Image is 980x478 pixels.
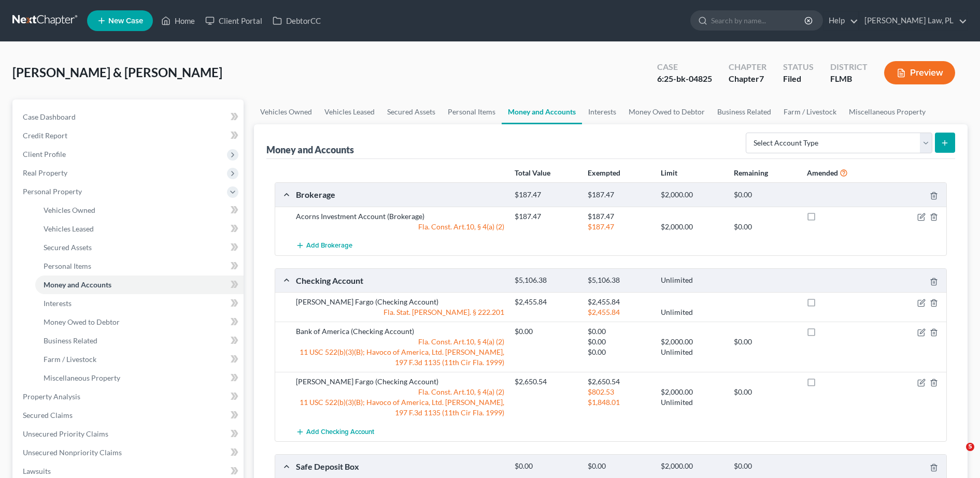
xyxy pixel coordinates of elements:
[296,236,352,255] button: Add Brokerage
[807,168,838,177] strong: Amended
[729,222,802,232] div: $0.00
[729,461,802,471] div: $0.00
[291,337,509,347] div: Fla. Const. Art.10, § 4(a) (2)
[267,11,326,30] a: DebtorCC
[657,61,712,73] div: Case
[859,11,967,30] a: [PERSON_NAME] Law, PL
[583,387,656,397] div: $802.53
[12,65,222,80] span: [PERSON_NAME] & [PERSON_NAME]
[44,299,72,308] span: Interests
[44,355,96,364] span: Farm / Livestock
[734,168,768,177] strong: Remaining
[35,350,244,369] a: Farm / Livestock
[583,347,656,357] div: $0.00
[291,347,509,368] div: 11 USC 522(b)(3)(B); Havoco of America, Ltd. [PERSON_NAME], 197 F.3d 1135 (11th Cir Fla. 1999)
[23,168,67,177] span: Real Property
[843,99,932,124] a: Miscellaneous Property
[291,387,509,397] div: Fla. Const. Art.10, § 4(a) (2)
[254,99,318,124] a: Vehicles Owned
[656,347,729,357] div: Unlimited
[23,112,76,121] span: Case Dashboard
[583,397,656,408] div: $1,848.01
[291,397,509,418] div: 11 USC 522(b)(3)(B); Havoco of America, Ltd. [PERSON_NAME], 197 F.3d 1135 (11th Cir Fla. 1999)
[291,189,509,200] div: Brokerage
[830,61,868,73] div: District
[777,99,843,124] a: Farm / Livestock
[583,326,656,337] div: $0.00
[656,387,729,397] div: $2,000.00
[23,187,82,196] span: Personal Property
[509,326,583,337] div: $0.00
[23,411,73,419] span: Secured Claims
[583,337,656,347] div: $0.00
[35,369,244,387] a: Miscellaneous Property
[729,337,802,347] div: $0.00
[381,99,442,124] a: Secured Assets
[509,276,583,285] div: $5,106.38
[830,73,868,85] div: FLMB
[44,224,94,233] span: Vehicles Leased
[291,275,509,286] div: Checking Account
[44,280,111,289] span: Money and Accounts
[656,222,729,232] div: $2,000.00
[515,168,550,177] strong: Total Value
[291,297,509,307] div: [PERSON_NAME] Fargo (Checking Account)
[15,108,244,126] a: Case Dashboard
[583,307,656,317] div: $2,455.84
[583,376,656,387] div: $2,650.54
[23,392,80,401] span: Property Analysis
[15,126,244,145] a: Credit Report
[966,443,974,451] span: 5
[108,17,143,25] span: New Case
[35,294,244,313] a: Interests
[44,317,120,326] span: Money Owed to Debtor
[23,150,66,158] span: Client Profile
[583,297,656,307] div: $2,455.84
[35,276,244,294] a: Money and Accounts
[35,201,244,220] a: Vehicles Owned
[656,190,729,200] div: $2,000.00
[783,61,814,73] div: Status
[200,11,267,30] a: Client Portal
[306,428,374,436] span: Add Checking Account
[502,99,582,124] a: Money and Accounts
[291,461,509,472] div: Safe Deposit Box
[318,99,381,124] a: Vehicles Leased
[35,257,244,276] a: Personal Items
[656,307,729,317] div: Unlimited
[884,61,955,84] button: Preview
[729,73,766,85] div: Chapter
[291,326,509,337] div: Bank of America (Checking Account)
[44,373,120,382] span: Miscellaneous Property
[23,429,108,438] span: Unsecured Priority Claims
[44,206,95,214] span: Vehicles Owned
[442,99,502,124] a: Personal Items
[729,190,802,200] div: $0.00
[35,238,244,257] a: Secured Assets
[622,99,711,124] a: Money Owed to Debtor
[661,168,677,177] strong: Limit
[656,276,729,285] div: Unlimited
[729,61,766,73] div: Chapter
[583,222,656,232] div: $187.47
[656,397,729,408] div: Unlimited
[35,331,244,350] a: Business Related
[711,11,806,30] input: Search by name...
[823,11,858,30] a: Help
[583,190,656,200] div: $187.47
[23,131,67,140] span: Credit Report
[35,220,244,238] a: Vehicles Leased
[711,99,777,124] a: Business Related
[291,222,509,232] div: Fla. Const. Art.10, § 4(a) (2)
[729,387,802,397] div: $0.00
[35,313,244,331] a: Money Owed to Debtor
[291,376,509,387] div: [PERSON_NAME] Fargo (Checking Account)
[15,425,244,443] a: Unsecured Priority Claims
[44,262,91,270] span: Personal Items
[582,99,622,124] a: Interests
[266,143,354,156] div: Money and Accounts
[509,376,583,387] div: $2,650.54
[509,297,583,307] div: $2,455.84
[656,337,729,347] div: $2,000.00
[509,190,583,200] div: $187.47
